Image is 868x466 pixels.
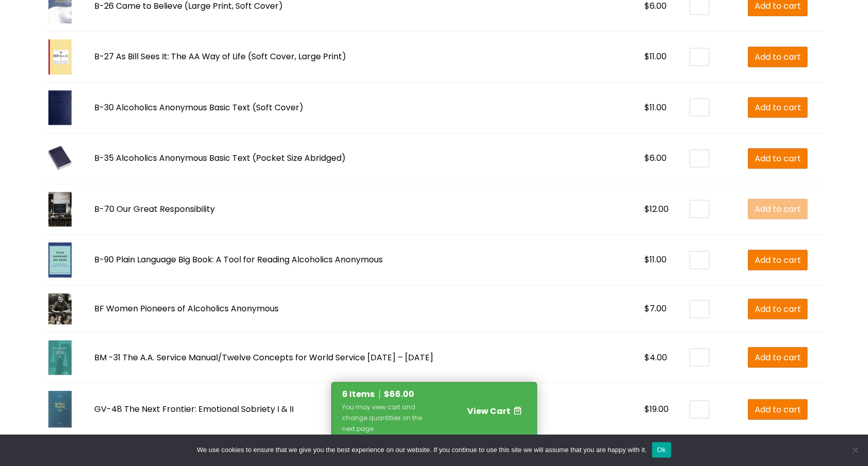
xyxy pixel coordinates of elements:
a: Add to cart [748,249,808,270]
span: Add to cart [755,101,801,114]
span: 11.00 [650,254,667,265]
img: B-35 Alcoholics Anonymous Basic Text (Pocket Size Abridged) [48,141,72,176]
span: 19.00 [650,403,669,415]
img: B-30 Alcoholics Anonymous Basic Text (Soft Cover) [48,90,72,125]
span: Add to cart [755,152,801,165]
span: Add to cart [755,403,801,416]
a: B-27 As Bill Sees It: The AA Way of Life (Soft Cover, Large Print) [94,51,346,62]
a: B-35 Alcoholics Anonymous Basic Text (Pocket Size Abridged) [94,152,346,164]
span: Add to cart [755,254,801,267]
span: 11.00 [650,102,667,113]
img: BM -31 The A.A. Service Manual/Twelve Concepts for World Service 2024 - 2026 [48,340,72,375]
img: B-27 As Bill Sees It: The AA Way of Life (Soft Cover, Large Print) [48,39,72,74]
span: Add to cart [755,351,801,364]
a: Add to cart [748,97,808,118]
span: 11.00 [650,51,667,62]
span: $ [645,352,650,363]
a: BM -31 The A.A. Service Manual/Twelve Concepts for World Service [DATE] – [DATE] [94,352,433,363]
a: Add to cart [748,298,808,319]
span: Add to cart [755,303,801,315]
a: BF Women Pioneers of Alcoholics Anonymous [94,303,279,314]
span: $ [645,102,650,113]
a: B-90 Plain Language Big Book: A Tool for Reading Alcoholics Anonymous [94,254,383,265]
a: Add to cart [748,46,808,67]
span: $ [645,303,650,314]
span: $ [384,388,390,400]
button: Ok [652,442,671,458]
span: $ [645,254,650,265]
a: Add to cart [748,399,808,420]
a: B-70 Our Great Responsibility [94,203,215,215]
span: $ [645,51,650,62]
a: Add to cart [748,347,808,368]
span: Add to cart [755,203,801,215]
span: We use cookies to ensure that we give you the best experience on our website. If you continue to ... [197,445,646,455]
img: GV-48 The Next Frontier: Emotional Sobriety I & II [48,391,72,427]
span: $ [645,152,650,164]
span: 4.00 [650,352,668,363]
span: $ [645,203,650,215]
span: 12.00 [650,203,669,215]
span: 7.00 [650,303,667,314]
span: 66.00 [390,388,415,400]
a: Add to cart [748,148,808,169]
span: 6.00 [650,152,667,164]
a: B-30 Alcoholics Anonymous Basic Text (Soft Cover) [94,102,303,113]
a: GV-48 The Next Frontier: Emotional Sobriety I & II [94,403,294,415]
span: Items [350,388,375,400]
span: 6 [343,388,348,400]
span: No [850,445,860,455]
img: B-90 Plain Language Big Book: A Tool for Reading Alcoholics Anonymous [48,242,72,277]
img: BF Women Pioneers of Alcoholics Anonymous [48,293,72,324]
img: B-70 Our Great Responsibility [48,192,72,227]
div: You may view cart and change quantities on the next page. [343,402,432,434]
span: Add to cart [755,51,801,63]
span: $ [645,403,650,415]
span: View Cart [467,405,510,417]
a: Add to cart [748,198,808,219]
a: View Cart [432,402,522,420]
